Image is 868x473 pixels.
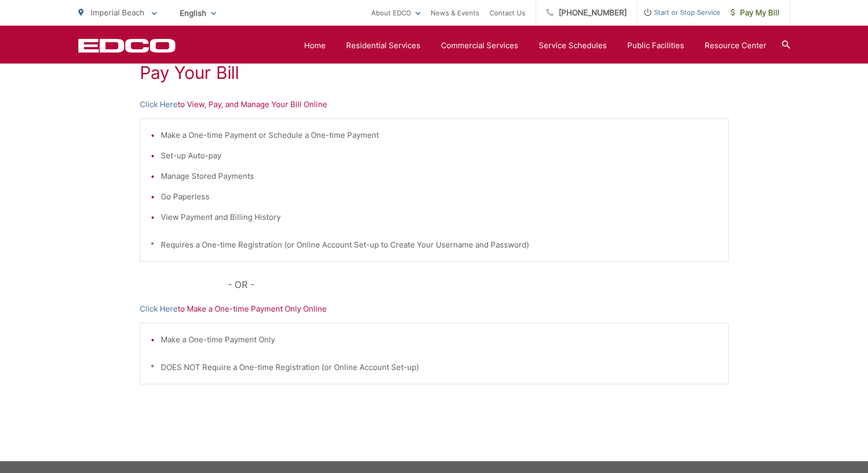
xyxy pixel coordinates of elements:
h1: Pay Your Bill [140,63,729,83]
a: Service Schedules [539,39,607,52]
a: About EDCO [371,7,420,19]
p: * Requires a One-time Registration (or Online Account Set-up to Create Your Username and Password) [151,239,718,251]
li: View Payment and Billing History [161,211,718,223]
span: English [172,4,224,22]
a: Public Facilities [627,39,684,52]
a: News & Events [431,7,479,19]
a: Residential Services [346,39,420,52]
p: to View, Pay, and Manage Your Bill Online [140,98,729,111]
p: to Make a One-time Payment Only Online [140,303,729,315]
li: Manage Stored Payments [161,170,718,182]
li: Make a One-time Payment or Schedule a One-time Payment [161,129,718,141]
li: Go Paperless [161,191,718,203]
a: EDCD logo. Return to the homepage. [78,38,176,53]
p: * DOES NOT Require a One-time Registration (or Online Account Set-up) [151,361,718,374]
a: Contact Us [490,7,525,19]
a: Home [304,39,326,52]
a: Resource Center [705,39,767,52]
span: Imperial Beach [91,8,144,17]
li: Set-up Auto-pay [161,150,718,162]
span: Pay My Bill [731,7,779,19]
a: Click Here [140,98,178,111]
li: Make a One-time Payment Only [161,334,718,346]
a: Commercial Services [441,39,518,52]
p: - OR - [228,277,729,293]
a: Click Here [140,303,178,315]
